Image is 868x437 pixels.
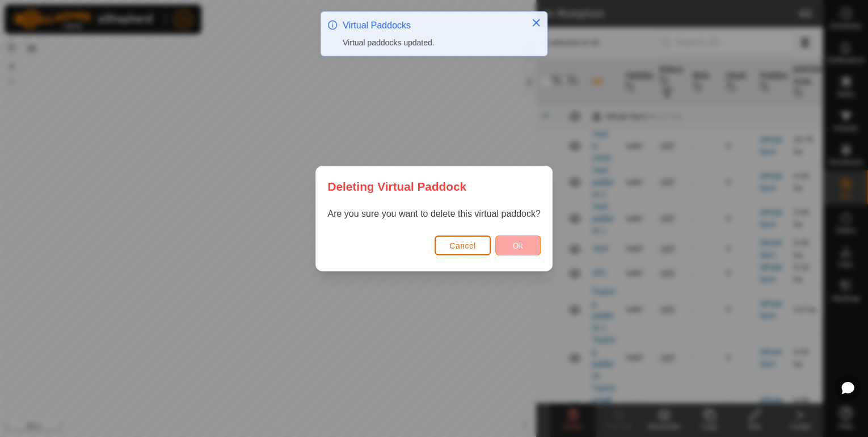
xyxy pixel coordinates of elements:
[343,19,520,32] div: Virtual Paddocks
[528,15,544,31] button: Close
[343,37,520,49] div: Virtual paddocks updated.
[327,178,466,195] span: Deleting Virtual Paddock
[512,241,523,250] span: Ok
[327,207,540,221] p: Are you sure you want to delete this virtual paddock?
[449,241,476,250] span: Cancel
[435,236,491,255] button: Cancel
[495,236,541,255] button: Ok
